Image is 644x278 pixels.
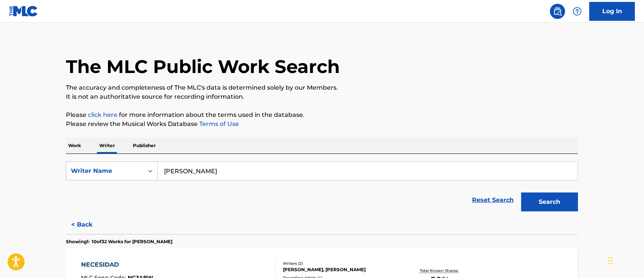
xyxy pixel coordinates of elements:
[608,249,613,272] div: Drag
[81,260,153,269] div: NECESIDAD
[66,92,578,101] p: It is not an authoritative source for recording information.
[66,215,111,234] button: < Back
[66,162,578,215] form: Search Form
[66,238,172,245] p: Showing 1 - 10 of 32 Works for [PERSON_NAME]
[66,83,578,92] p: The accuracy and completeness of The MLC's data is determined solely by our Members.
[570,4,585,19] div: Help
[97,138,117,154] p: Writer
[66,55,340,78] h1: The MLC Public Work Search
[521,193,578,211] button: Search
[468,192,517,208] a: Reset Search
[283,261,397,266] div: Writers ( 2 )
[589,2,635,21] a: Log In
[420,268,460,273] p: Total Known Shares:
[66,120,578,129] p: Please review the Musical Works Database
[66,138,83,154] p: Work
[131,138,158,154] p: Publisher
[88,111,117,118] a: click here
[71,166,139,175] div: Writer Name
[550,4,565,19] a: Public Search
[9,6,38,17] img: MLC Logo
[66,110,578,120] p: Please for more information about the terms used in the database.
[283,266,397,273] div: [PERSON_NAME], [PERSON_NAME]
[198,120,239,127] a: Terms of Use
[573,7,582,16] img: help
[553,7,562,16] img: search
[606,242,644,278] iframe: Chat Widget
